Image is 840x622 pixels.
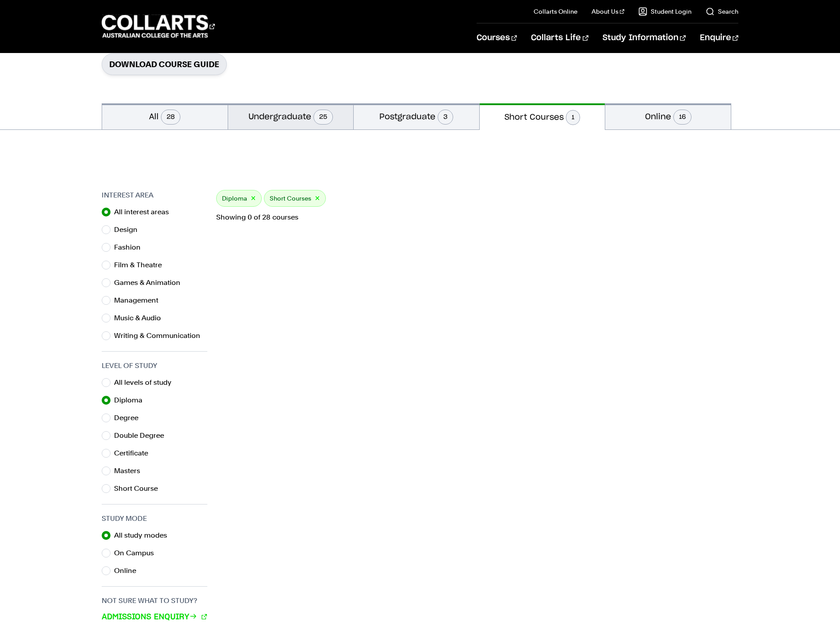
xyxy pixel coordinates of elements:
span: 28 [161,110,180,125]
a: Courses [477,23,517,53]
span: 16 [673,110,691,125]
div: Diploma [216,190,262,207]
label: Film & Theatre [114,259,169,271]
label: Online [114,565,143,577]
label: All interest areas [114,206,176,218]
button: Postgraduate3 [354,103,479,129]
label: Masters [114,465,147,477]
h3: Not sure what to study? [102,595,207,606]
a: Student Login [638,7,691,16]
label: Double Degree [114,429,171,442]
a: About Us [592,7,624,16]
h3: Level of Study [102,360,207,371]
button: × [315,193,320,204]
button: × [251,193,256,204]
button: Short Courses1 [480,103,605,130]
button: Online16 [605,103,731,129]
label: Writing & Communication [114,330,207,342]
span: 1 [566,110,580,125]
a: Search [706,7,738,16]
label: Management [114,294,165,307]
label: Degree [114,412,145,424]
button: All28 [102,103,228,129]
p: Showing 0 of 28 courses [216,214,738,221]
label: Music & Audio [114,312,168,324]
label: All study modes [114,529,174,542]
a: Download Course Guide [102,53,227,75]
span: 25 [313,110,333,125]
label: All levels of study [114,376,179,389]
label: Fashion [114,241,148,254]
a: Collarts Life [531,23,588,53]
a: Study Information [603,23,686,53]
h3: Study Mode [102,513,207,524]
label: Short Course [114,482,165,495]
h3: Interest Area [102,190,207,201]
label: Diploma [114,394,149,406]
a: Enquire [700,23,738,53]
label: Games & Animation [114,277,187,289]
div: Go to homepage [102,14,215,39]
span: 3 [438,110,453,125]
label: Certificate [114,447,155,459]
a: Collarts Online [534,7,577,16]
div: Short Courses [264,190,326,207]
button: Undergraduate25 [228,103,354,129]
label: Design [114,224,145,236]
label: On Campus [114,547,161,559]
